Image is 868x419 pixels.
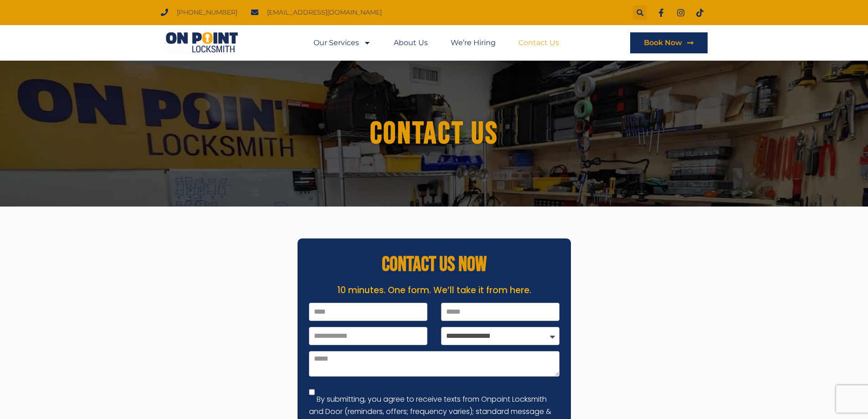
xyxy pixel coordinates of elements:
[179,117,689,151] h1: Contact us
[519,32,559,53] a: Contact Us
[175,6,237,19] span: [PHONE_NUMBER]
[630,32,708,53] a: Book Now
[265,6,382,19] span: [EMAIL_ADDRESS][DOMAIN_NAME]
[633,5,647,20] div: Search
[313,32,559,53] nav: Menu
[394,32,428,53] a: About Us
[644,39,682,47] span: Book Now
[451,32,496,53] a: We’re Hiring
[313,32,371,53] a: Our Services
[302,254,566,275] h2: CONTACT US NOW
[302,284,566,297] p: 10 minutes. One form. We’ll take it from here.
